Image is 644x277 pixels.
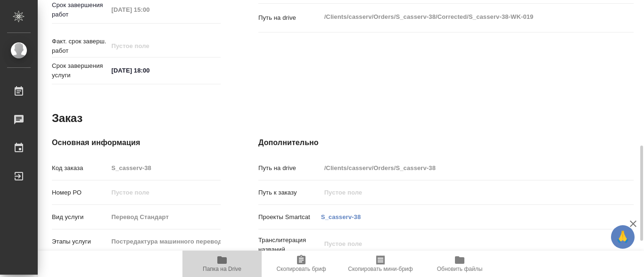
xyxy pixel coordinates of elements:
span: Скопировать мини-бриф [348,266,413,272]
span: Обновить файлы [437,266,483,272]
span: 🙏 [615,227,631,247]
input: ✎ Введи что-нибудь [108,64,190,77]
p: Транслитерация названий [258,236,321,254]
button: Папка на Drive [182,251,262,277]
p: Вид услуги [52,212,108,222]
p: Путь на drive [258,13,321,23]
input: Пустое поле [108,161,221,175]
p: Срок завершения услуги [52,61,108,80]
h4: Дополнительно [258,137,634,148]
p: Номер РО [52,188,108,197]
button: Скопировать бриф [262,251,341,277]
p: Путь на drive [258,163,321,173]
input: Пустое поле [108,3,190,16]
span: Скопировать бриф [276,266,326,272]
h2: Заказ [52,111,83,126]
button: Скопировать мини-бриф [341,251,420,277]
textarea: /Clients/casserv/Orders/S_casserv-38/Corrected/S_casserv-38-WK-019 [321,9,603,25]
p: Срок завершения работ [52,0,108,19]
p: Факт. срок заверш. работ [52,37,108,56]
input: Пустое поле [108,210,221,224]
p: Путь к заказу [258,188,321,197]
input: Пустое поле [108,39,190,53]
button: 🙏 [611,225,635,249]
input: Пустое поле [321,186,603,199]
input: Пустое поле [108,186,221,199]
input: Пустое поле [321,161,603,175]
input: Пустое поле [108,235,221,248]
p: Код заказа [52,163,108,173]
a: S_casserv-38 [321,213,361,220]
h4: Основная информация [52,137,221,148]
p: Проекты Smartcat [258,212,321,222]
button: Обновить файлы [420,251,499,277]
p: Этапы услуги [52,237,108,246]
span: Папка на Drive [203,266,241,272]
